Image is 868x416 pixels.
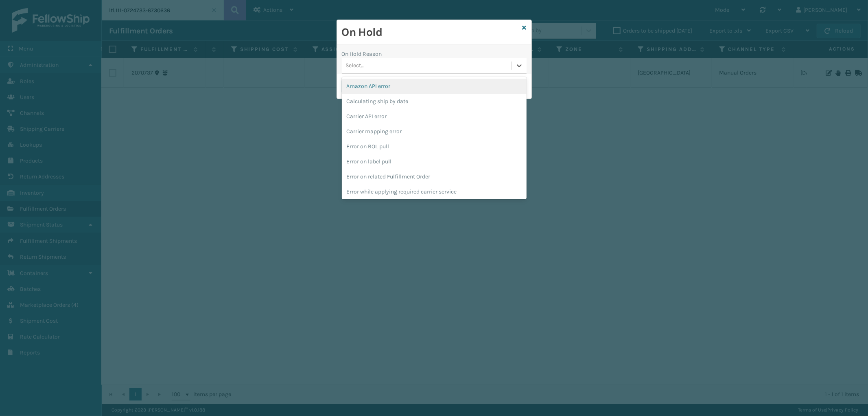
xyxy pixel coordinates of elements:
div: Amazon API error [342,79,527,94]
h2: On Hold [342,25,519,40]
div: Error on BOL pull [342,139,527,154]
div: Error on label pull [342,154,527,169]
div: Calculating ship by date [342,94,527,109]
div: Select... [346,62,365,70]
label: On Hold Reason [342,50,382,58]
div: Error on related Fulfillment Order [342,169,527,184]
div: Carrier API error [342,109,527,124]
div: Error while applying required carrier service [342,184,527,199]
div: Carrier mapping error [342,124,527,139]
